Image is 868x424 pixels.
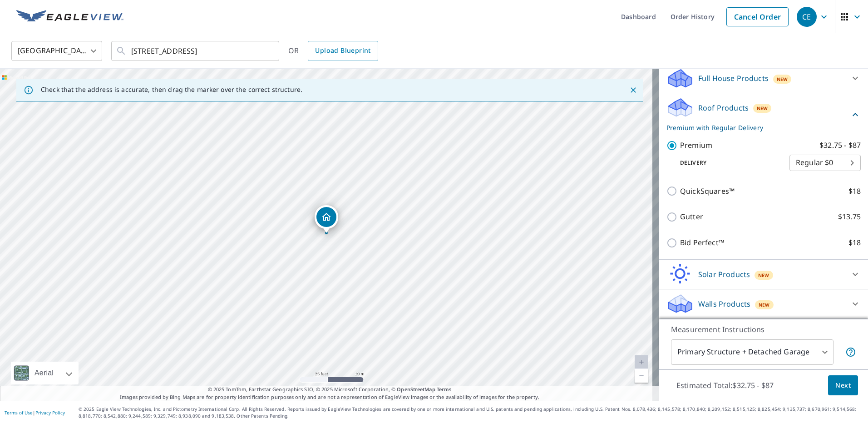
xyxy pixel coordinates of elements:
span: © 2025 TomTom, Earthstar Geographics SIO, © 2025 Microsoft Corporation, © [208,386,452,394]
div: Primary Structure + Detached Garage [671,339,833,365]
a: Terms of Use [5,409,33,416]
span: New [777,76,788,83]
p: Roof Products [698,102,749,113]
div: Solar ProductsNew [666,263,861,285]
div: Full House ProductsNew [666,67,861,89]
div: Roof ProductsNewPremium with Regular Delivery [666,97,861,132]
p: Premium [680,140,712,151]
div: Regular $0 [789,150,861,176]
div: CE [797,7,817,27]
a: OpenStreetMap [397,386,435,393]
a: Cancel Order [726,7,789,26]
span: Next [835,380,851,391]
a: Terms [437,386,452,393]
button: Next [828,375,858,396]
p: QuickSquares™ [680,186,735,197]
p: Gutter [680,211,703,222]
p: Solar Products [698,269,750,280]
div: [GEOGRAPHIC_DATA] [11,38,102,64]
span: New [757,105,768,112]
p: $18 [848,186,861,197]
p: Premium with Regular Delivery [666,123,850,132]
p: | [5,410,65,415]
a: Privacy Policy [35,409,65,416]
button: Close [627,84,639,96]
span: Your report will include the primary structure and a detached garage if one exists. [845,347,856,358]
p: Measurement Instructions [671,324,856,335]
p: Delivery [666,159,789,167]
div: OR [288,41,378,61]
input: Search by address or latitude-longitude [131,38,261,64]
p: $18 [848,237,861,248]
img: EV Logo [16,10,123,24]
a: Current Level 20, Zoom In Disabled [635,355,648,369]
p: $13.75 [838,211,861,222]
p: Full House Products [698,73,769,84]
div: Dropped pin, building 1, Residential property, 5158 Highway 784 Coushatta, LA 71019 [315,205,338,233]
div: Aerial [11,362,79,384]
span: Upload Blueprint [315,45,370,56]
p: $32.75 - $87 [819,140,861,151]
p: Walls Products [698,298,750,309]
p: Estimated Total: $32.75 - $87 [669,375,781,395]
p: Bid Perfect™ [680,237,724,248]
div: Aerial [32,362,56,384]
p: © 2025 Eagle View Technologies, Inc. and Pictometry International Corp. All Rights Reserved. Repo... [79,406,863,419]
a: Upload Blueprint [308,41,378,61]
div: Walls ProductsNew [666,293,861,315]
span: New [758,272,769,279]
p: Check that the address is accurate, then drag the marker over the correct structure. [41,86,302,94]
a: Current Level 20, Zoom Out [635,369,648,383]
